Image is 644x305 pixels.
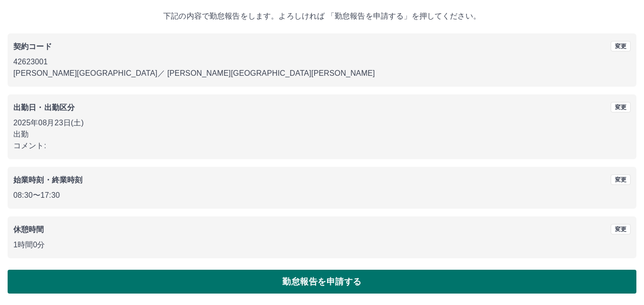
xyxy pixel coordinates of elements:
[611,174,631,185] button: 変更
[8,10,636,22] p: 下記の内容で勤怠報告をします。よろしければ 「勤怠報告を申請する」を押してください。
[13,176,82,184] b: 始業時刻・終業時刻
[13,68,631,79] p: [PERSON_NAME][GEOGRAPHIC_DATA] ／ [PERSON_NAME][GEOGRAPHIC_DATA][PERSON_NAME]
[13,42,52,51] b: 契約コード
[13,190,631,201] p: 08:30 〜 17:30
[8,270,636,294] button: 勤怠報告を申請する
[13,103,75,112] b: 出勤日・出勤区分
[611,41,631,51] button: 変更
[13,140,631,152] p: コメント:
[13,129,631,140] p: 出勤
[13,56,631,68] p: 42623001
[13,117,631,129] p: 2025年08月23日(土)
[13,239,631,251] p: 1時間0分
[13,225,44,234] b: 休憩時間
[611,102,631,112] button: 変更
[611,224,631,234] button: 変更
